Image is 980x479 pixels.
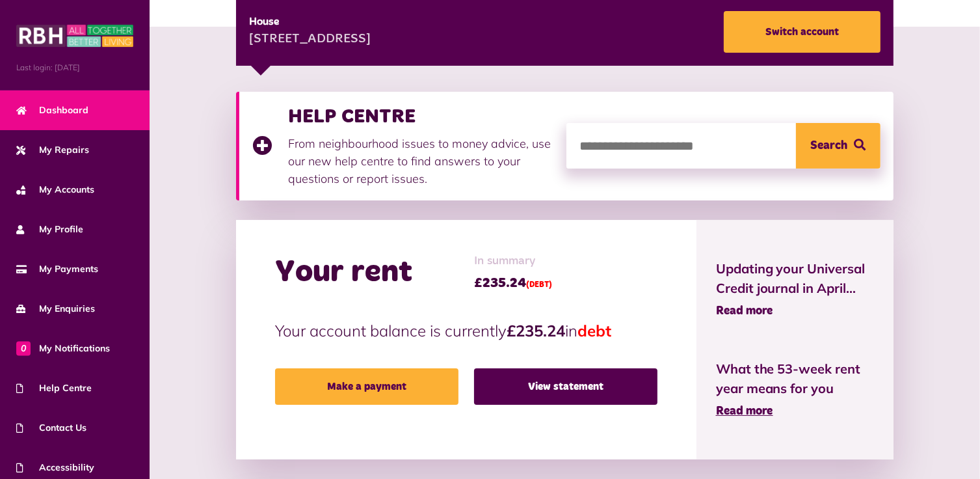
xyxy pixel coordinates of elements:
[724,11,881,53] a: Switch account
[249,14,371,30] div: House
[526,281,552,289] span: (DEBT)
[275,254,412,292] h2: Your rent
[716,259,874,320] a: Updating your Universal Credit journal in April... Read more
[275,368,458,405] a: Make a payment
[249,30,371,49] div: [STREET_ADDRESS]
[474,273,552,293] span: £235.24
[474,253,552,270] span: In summary
[16,183,94,197] span: My Accounts
[288,135,553,187] p: From neighbourhood issues to money advice, use our new help centre to find answers to your questi...
[716,305,773,317] span: Read more
[577,321,611,340] span: debt
[474,368,657,405] a: View statement
[16,342,110,355] span: My Notifications
[288,105,553,128] h3: HELP CENTRE
[16,23,133,49] img: MyRBH
[16,223,83,236] span: My Profile
[16,143,89,157] span: My Repairs
[16,103,88,117] span: Dashboard
[16,381,92,395] span: Help Centre
[716,259,874,298] span: Updating your Universal Credit journal in April...
[716,359,874,420] a: What the 53-week rent year means for you Read more
[810,123,847,169] span: Search
[16,262,98,276] span: My Payments
[16,62,133,74] span: Last login: [DATE]
[716,405,773,417] span: Read more
[507,321,565,340] strong: £235.24
[716,359,874,398] span: What the 53-week rent year means for you
[796,123,881,169] button: Search
[16,302,95,316] span: My Enquiries
[275,319,657,342] p: Your account balance is currently in
[16,461,94,474] span: Accessibility
[16,421,86,435] span: Contact Us
[16,341,31,355] span: 0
